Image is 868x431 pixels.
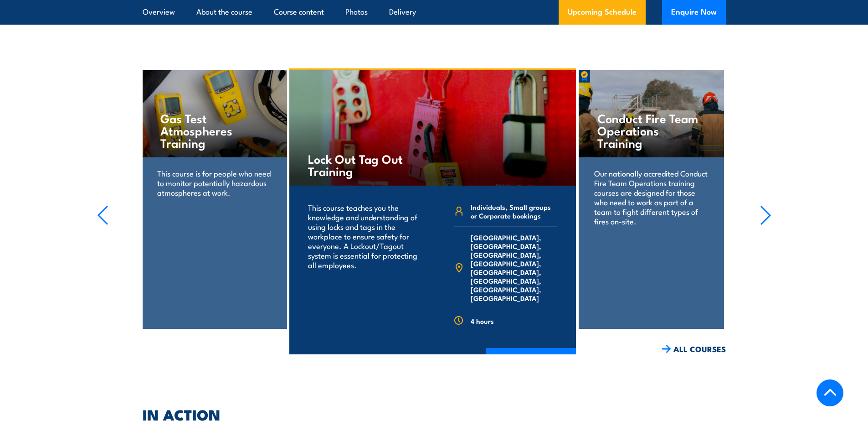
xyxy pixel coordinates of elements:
[471,233,557,302] span: [GEOGRAPHIC_DATA], [GEOGRAPHIC_DATA], [GEOGRAPHIC_DATA], [GEOGRAPHIC_DATA], [GEOGRAPHIC_DATA], [G...
[308,203,421,270] p: This course teaches you the knowledge and understanding of using locks and tags in the workplace ...
[597,112,705,149] h4: Conduct Fire Team Operations Training
[157,168,272,197] p: This course is for people who need to monitor potentially hazardous atmospheres at work.
[594,168,709,226] p: Our nationally accredited Conduct Fire Team Operations training courses are designed for those wh...
[471,317,494,325] span: 4 hours
[160,112,268,149] h4: Gas Test Atmospheres Training
[143,408,726,421] h2: IN ACTION
[662,344,726,354] a: ALL COURSES
[486,348,576,372] a: COURSE DETAILS
[308,152,415,177] h4: Lock Out Tag Out Training
[471,203,557,220] span: Individuals, Small groups or Corporate bookings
